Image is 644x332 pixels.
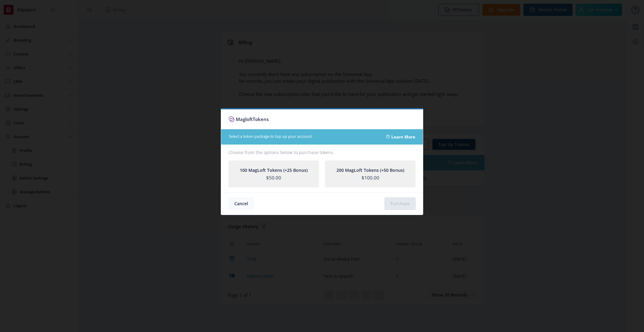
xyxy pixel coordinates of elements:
div: Select a token package to top up your account. [229,134,379,140]
button: Purchase [385,198,416,210]
button: Cancel [228,198,254,210]
span: 100 MagLoft Tokens (+25 Bonus) [240,167,308,173]
span: Tokens [253,116,269,122]
a: Learn More [391,134,415,140]
span: 200 MagLoft Tokens (+50 Bonus) [336,167,404,173]
div: Choose from the options below to purchase tokens. [228,149,416,156]
span: $100.00 [362,175,379,181]
h5: Magloft [236,114,269,124]
span: $50.00 [266,175,281,181]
